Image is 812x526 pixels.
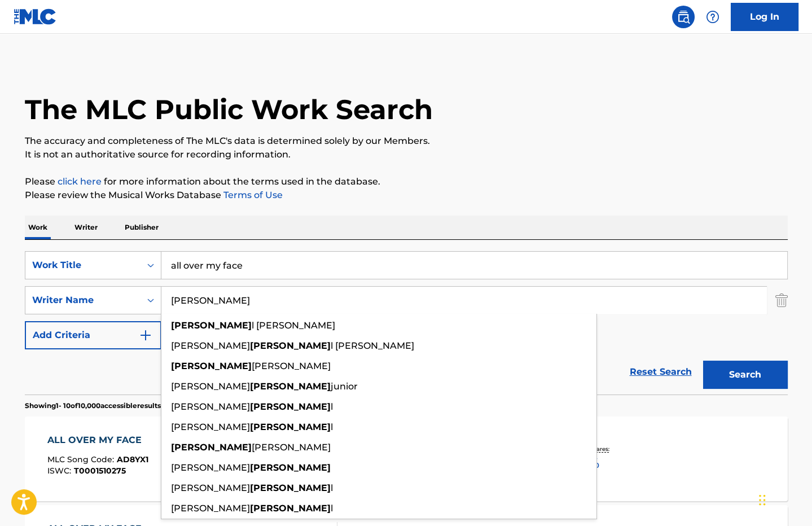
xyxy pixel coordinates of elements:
p: The accuracy and completeness of The MLC's data is determined solely by our Members. [25,134,788,148]
p: Publisher [121,216,162,239]
span: [PERSON_NAME] [171,401,250,412]
span: [PERSON_NAME] [171,462,250,473]
span: [PERSON_NAME] [171,503,250,514]
span: AD8YX1 [117,454,148,464]
span: l [PERSON_NAME] [331,340,414,351]
span: ISWC : [47,466,74,476]
strong: [PERSON_NAME] [250,340,331,351]
img: help [706,10,719,24]
a: Public Search [672,6,695,28]
p: Work [25,216,51,239]
span: T0001510275 [74,466,126,476]
strong: [PERSON_NAME] [171,320,252,331]
span: [PERSON_NAME] [171,340,250,351]
strong: [PERSON_NAME] [250,422,331,432]
iframe: Chat Widget [756,472,812,526]
span: l [331,401,333,412]
span: junior [331,381,358,392]
div: Work Title [32,258,134,272]
strong: [PERSON_NAME] [250,381,331,392]
div: Help [701,6,724,28]
p: It is not an authoritative source for recording information. [25,148,788,161]
img: 9d2ae6d4665cec9f34b9.svg [139,328,152,342]
button: Search [703,361,788,389]
strong: [PERSON_NAME] [171,442,252,453]
div: ALL OVER MY FACE [47,433,148,447]
a: click here [58,176,102,187]
span: l [331,422,333,432]
a: Terms of Use [221,190,283,200]
strong: [PERSON_NAME] [250,483,331,493]
span: [PERSON_NAME] [171,483,250,493]
strong: [PERSON_NAME] [171,361,252,371]
span: l [PERSON_NAME] [252,320,335,331]
img: search [677,10,690,24]
p: Showing 1 - 10 of 10,000 accessible results (Total 1,092,213 ) [25,401,214,411]
img: MLC Logo [14,8,57,25]
a: Log In [731,3,798,31]
strong: [PERSON_NAME] [250,503,331,514]
span: [PERSON_NAME] [171,381,250,392]
h1: The MLC Public Work Search [25,93,433,126]
img: Delete Criterion [775,286,788,314]
div: Writer Name [32,293,134,307]
span: [PERSON_NAME] [252,361,331,371]
span: l [331,503,333,514]
span: [PERSON_NAME] [171,422,250,432]
strong: [PERSON_NAME] [250,401,331,412]
p: Writer [71,216,101,239]
span: [PERSON_NAME] [252,442,331,453]
span: l [331,483,333,493]
button: Add Criteria [25,321,161,349]
a: Reset Search [624,360,697,384]
form: Search Form [25,251,788,394]
a: ALL OVER MY FACEMLC Song Code:AD8YX1ISWC:T0001510275Writers (1)[PERSON_NAME] ULF [PERSON_NAME]Rec... [25,417,788,501]
span: MLC Song Code : [47,454,117,464]
p: Please review the Musical Works Database [25,189,788,202]
strong: [PERSON_NAME] [250,462,331,473]
div: Drag [759,483,766,517]
p: Please for more information about the terms used in the database. [25,175,788,189]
